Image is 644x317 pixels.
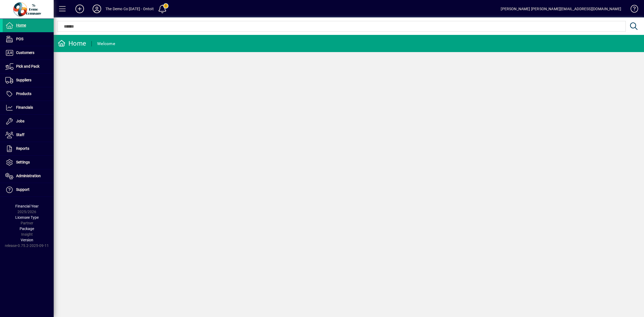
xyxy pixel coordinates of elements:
[16,78,31,82] span: Suppliers
[16,92,31,96] span: Products
[3,128,54,142] a: Staff
[16,146,29,151] span: Reports
[3,142,54,155] a: Reports
[16,50,34,55] span: Customers
[20,227,34,231] span: Package
[3,87,54,101] a: Products
[58,39,86,48] div: Home
[627,1,637,19] a: Knowledge Base
[16,23,26,27] span: Home
[3,169,54,183] a: Administration
[15,215,39,220] span: Licensee Type
[3,74,54,87] a: Suppliers
[3,115,54,128] a: Jobs
[21,238,33,242] span: Version
[16,160,30,164] span: Settings
[3,183,54,196] a: Support
[16,174,41,178] span: Administration
[16,133,24,137] span: Staff
[3,32,54,46] a: POS
[71,4,88,14] button: Add
[3,156,54,169] a: Settings
[88,4,105,14] button: Profile
[16,105,33,110] span: Financials
[3,60,54,73] a: Pick and Pack
[3,101,54,114] a: Financials
[16,187,30,192] span: Support
[15,204,39,208] span: Financial Year
[16,64,39,68] span: Pick and Pack
[16,37,23,41] span: POS
[97,39,115,48] div: Welcome
[3,46,54,60] a: Customers
[16,119,24,123] span: Jobs
[501,5,621,13] div: [PERSON_NAME] [PERSON_NAME][EMAIL_ADDRESS][DOMAIN_NAME]
[105,5,154,13] div: The Demo Co [DATE] - Ontoit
